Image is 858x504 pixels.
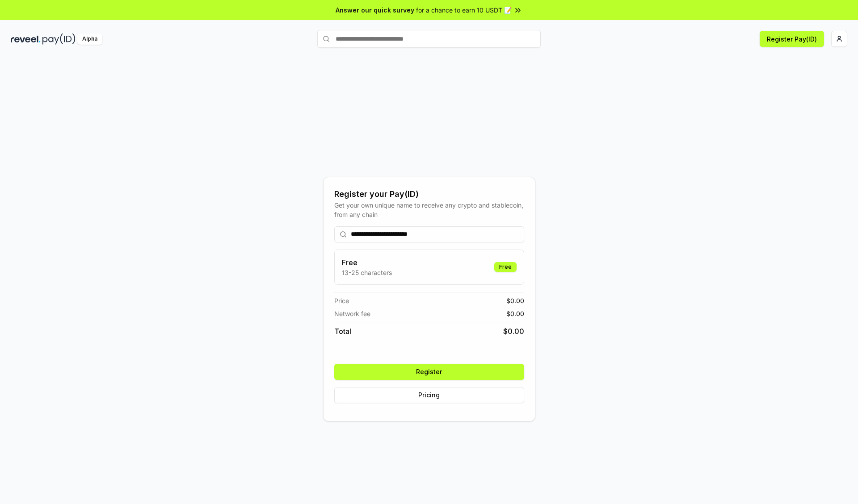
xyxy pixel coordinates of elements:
[334,200,524,219] div: Get your own unique name to receive any crypto and stablecoin, from any chain
[334,296,349,305] span: Price
[334,364,524,380] button: Register
[416,5,512,15] span: for a chance to earn 10 USDT 📝
[334,188,524,200] div: Register your Pay(ID)
[494,262,517,272] div: Free
[334,309,370,318] span: Network fee
[334,387,524,403] button: Pricing
[506,296,524,305] span: $ 0.00
[11,33,41,45] img: reveel_dark
[336,5,414,15] span: Answer our quick survey
[342,268,392,277] p: 13-25 characters
[334,326,351,337] span: Total
[506,309,524,318] span: $ 0.00
[77,33,102,45] div: Alpha
[42,33,76,45] img: pay_id
[503,326,524,337] span: $ 0.00
[342,257,392,268] h3: Free
[760,31,824,47] button: Register Pay(ID)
